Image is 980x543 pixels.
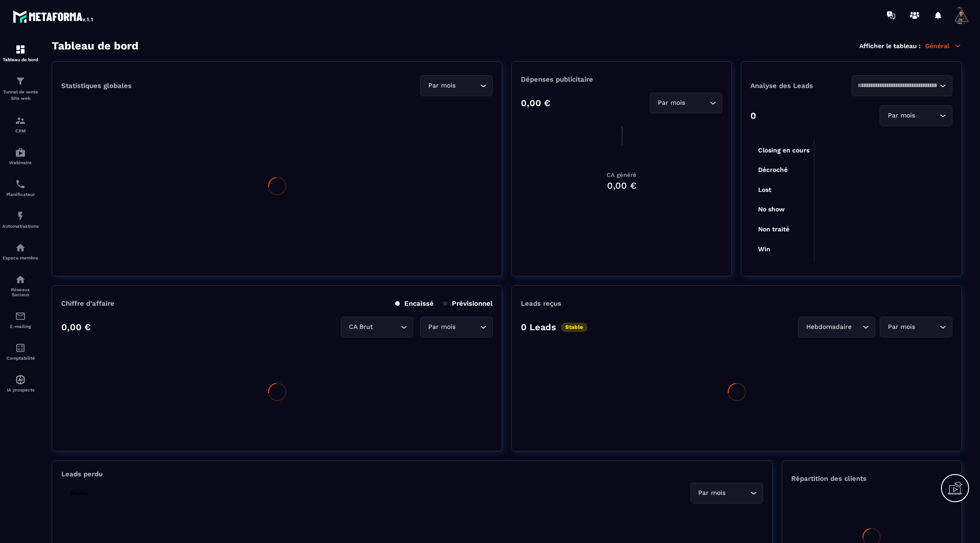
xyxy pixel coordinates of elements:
a: formationformationCRM [2,108,39,140]
img: scheduler [15,179,26,190]
p: Planificateur [2,192,39,197]
div: Search for option [691,483,763,504]
a: social-networksocial-networkRéseaux Sociaux [2,267,39,304]
p: Encaissé [395,299,434,308]
div: Search for option [852,75,953,96]
input: Search for option [375,322,398,332]
p: E-mailing [2,324,39,329]
div: Search for option [798,317,875,338]
div: Search for option [420,75,493,96]
a: automationsautomationsEspace membre [2,235,39,267]
img: formation [15,115,26,126]
img: social-network [15,274,26,285]
div: Search for option [650,93,722,113]
img: automations [15,147,26,158]
p: 0,00 € [61,322,91,333]
p: Leads perdu [61,470,103,478]
h3: Tableau de bord [52,39,138,52]
p: Prévisionnel [443,299,493,308]
p: Automatisations [2,224,39,229]
span: Par mois [886,111,917,121]
span: Par mois [426,81,457,91]
a: automationsautomationsAutomatisations [2,204,39,235]
img: automations [15,242,26,253]
div: Search for option [880,317,952,338]
p: 0,00 € [521,98,550,108]
tspan: Non traité [758,225,789,233]
p: Stable [561,323,588,332]
p: Chiffre d’affaire [61,299,114,308]
div: Search for option [420,317,493,338]
a: schedulerschedulerPlanificateur [2,172,39,204]
a: emailemailE-mailing [2,304,39,336]
p: Tableau de bord [2,57,39,62]
span: Hebdomadaire [804,322,853,332]
span: Par mois [886,322,917,332]
p: Statistiques globales [61,82,132,90]
p: Afficher le tableau : [859,42,921,49]
tspan: No show [758,205,785,213]
p: 0 [750,110,756,121]
a: formationformationTunnel de vente Site web [2,69,39,108]
a: automationsautomationsWebinaire [2,140,39,172]
img: logo [13,8,94,24]
tspan: Lost [758,186,771,193]
tspan: Win [758,245,770,253]
input: Search for option [728,488,748,498]
span: Par mois [426,322,457,332]
input: Search for option [853,322,860,332]
p: Stable [66,489,93,498]
img: formation [15,76,26,87]
span: CA Brut [347,322,375,332]
img: formation [15,44,26,55]
p: Tunnel de vente Site web [2,89,39,102]
span: Par mois [696,488,728,498]
img: accountant [15,342,26,353]
input: Search for option [457,81,478,91]
p: Webinaire [2,160,39,165]
span: Par mois [656,98,687,108]
img: automations [15,374,26,385]
input: Search for option [917,322,937,332]
p: IA prospects [2,387,39,392]
img: email [15,311,26,322]
input: Search for option [857,81,938,91]
p: Analyse des Leads [750,82,852,90]
p: Leads reçus [521,299,561,308]
input: Search for option [687,98,707,108]
input: Search for option [917,111,937,121]
img: automations [15,210,26,221]
p: Espace membre [2,255,39,260]
tspan: Décroché [758,166,788,173]
input: Search for option [457,322,478,332]
div: Search for option [880,105,952,126]
p: CRM [2,128,39,133]
p: Comptabilité [2,356,39,361]
a: accountantaccountantComptabilité [2,336,39,367]
p: Dépenses publicitaire [521,75,722,83]
tspan: Closing en cours [758,147,809,154]
p: Général [925,42,962,50]
p: Répartition des clients [791,475,952,483]
div: Search for option [341,317,413,338]
p: Réseaux Sociaux [2,287,39,297]
a: formationformationTableau de bord [2,37,39,69]
p: 0 Leads [521,322,556,333]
